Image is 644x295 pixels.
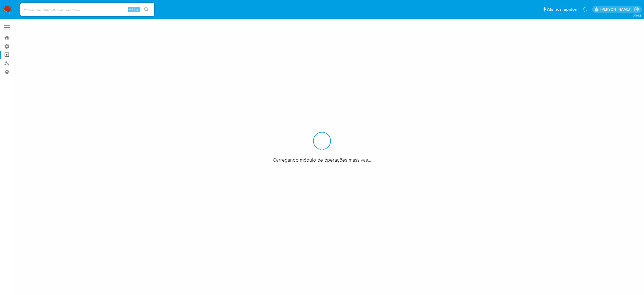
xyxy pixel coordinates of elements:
[129,7,133,12] span: Alt
[634,6,640,12] a: Sair
[136,7,138,12] span: s
[600,7,632,12] p: matheus.lima@mercadopago.com.br
[20,6,154,13] input: Pesquise usuários ou casos...
[582,7,587,12] a: Notificações
[141,6,152,13] button: search-icon
[273,156,371,163] span: Carregando módulo de operações massivas...
[547,6,577,12] span: Atalhos rápidos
